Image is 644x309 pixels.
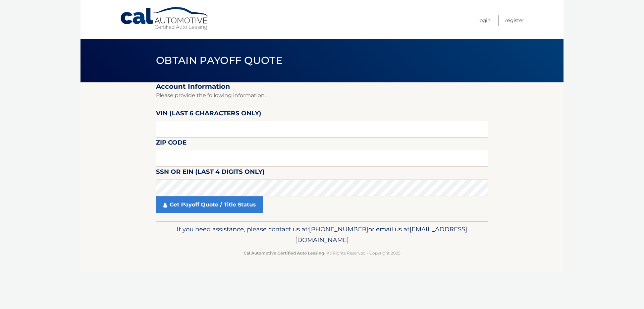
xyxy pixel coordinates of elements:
a: Login [478,15,491,26]
h2: Account Information [156,82,488,91]
a: Cal Automotive [120,7,210,31]
a: Get Payoff Quote / Title Status [156,196,263,213]
span: [PHONE_NUMBER] [309,225,368,233]
p: Please provide the following information. [156,91,488,100]
label: VIN (last 6 characters only) [156,108,261,121]
p: If you need assistance, please contact us at: or email us at [160,224,484,245]
span: Obtain Payoff Quote [156,54,282,67]
label: SSN or EIN (last 4 digits only) [156,167,265,179]
a: Register [505,15,524,26]
strong: Cal Automotive Certified Auto Leasing [244,250,324,256]
p: - All Rights Reserved - Copyright 2025 [160,249,484,257]
label: Zip Code [156,138,186,150]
